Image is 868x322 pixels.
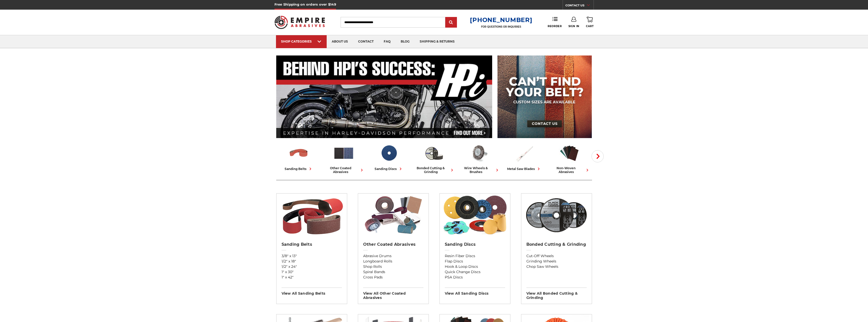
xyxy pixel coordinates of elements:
span: Cart [586,25,594,28]
h2: Bonded Cutting & Grinding [526,242,587,247]
a: about us [327,35,353,48]
a: non-woven abrasives [549,143,590,174]
button: Next [592,150,604,162]
div: other coated abrasives [323,166,364,174]
img: Other Coated Abrasives [333,143,354,164]
a: bonded cutting & grinding [414,143,455,174]
a: Cart [586,17,594,28]
a: Abrasive Drums [363,253,423,259]
a: sanding discs [368,143,410,172]
img: Sanding Belts [288,143,309,164]
div: SHOP CATEGORIES [281,40,322,43]
h2: Other Coated Abrasives [363,242,423,247]
h2: Sanding Discs [445,242,505,247]
a: Hook & Loop Discs [445,264,505,269]
a: Chop Saw Wheels [526,264,587,269]
span: Sign In [568,25,579,28]
span: Reorder [548,25,562,28]
a: blog [396,35,415,48]
a: Cut-Off Wheels [526,253,587,259]
img: Sanding Discs [378,143,399,164]
a: [PHONE_NUMBER] [470,16,532,24]
div: bonded cutting & grinding [414,166,455,174]
a: Cross Pads [363,275,423,280]
h3: View All other coated abrasives [363,288,423,300]
a: 1" x 30" [282,269,342,275]
img: Wire Wheels & Brushes [469,143,490,164]
a: Flap Discs [445,259,505,264]
img: Non-woven Abrasives [559,143,580,164]
a: Spiral Bands [363,269,423,275]
a: 1/2" x 18" [282,259,342,264]
a: Quick Change Discs [445,269,505,275]
a: Grinding Wheels [526,259,587,264]
a: shipping & returns [415,35,460,48]
a: Resin Fiber Discs [445,253,505,259]
div: sanding belts [285,166,313,172]
a: wire wheels & brushes [459,143,500,174]
img: promo banner for custom belts. [497,55,592,138]
img: Banner for an interview featuring Horsepower Inc who makes Harley performance upgrades featured o... [276,55,492,138]
img: Sanding Discs [442,194,508,237]
a: CONTACT US [565,3,594,10]
a: Reorder [548,17,562,28]
a: PSA Discs [445,275,505,280]
div: metal saw blades [507,166,541,172]
a: Shop Rolls [363,264,423,269]
img: Sanding Belts [279,194,344,237]
img: Bonded Cutting & Grinding [524,194,589,237]
img: Other Coated Abrasives [360,194,426,237]
input: Submit [446,17,456,28]
img: Empire Abrasives [274,12,325,32]
a: 3/8" x 13" [282,253,342,259]
div: sanding discs [375,166,403,172]
a: 1/2" x 24" [282,264,342,269]
a: metal saw blades [504,143,545,172]
a: other coated abrasives [323,143,364,174]
a: faq [379,35,396,48]
a: Longboard Rolls [363,259,423,264]
img: Metal Saw Blades [514,143,535,164]
a: contact [353,35,379,48]
a: 1" x 42" [282,275,342,280]
img: Bonded Cutting & Grinding [423,143,445,164]
p: FOR QUESTIONS OR INQUIRIES [470,25,532,28]
div: wire wheels & brushes [459,166,500,174]
a: sanding belts [278,143,319,172]
h3: View All sanding discs [445,288,505,296]
div: non-woven abrasives [549,166,590,174]
h3: View All sanding belts [282,288,342,296]
h2: Sanding Belts [282,242,342,247]
h3: View All bonded cutting & grinding [526,288,587,300]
